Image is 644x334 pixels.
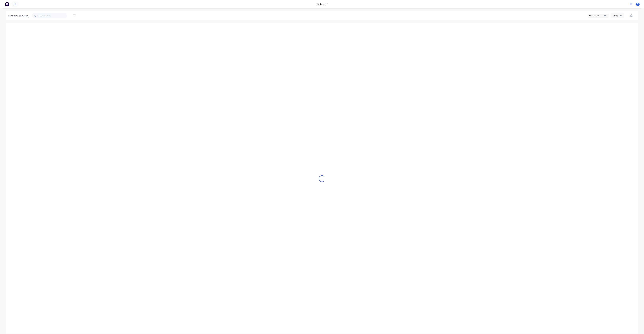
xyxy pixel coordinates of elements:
button: ACA Truck [588,14,609,18]
input: Search for orders [38,13,67,18]
img: Factory [5,2,9,6]
button: Week [611,13,624,18]
div: Delivery scheduling [6,11,32,20]
div: Week [613,14,621,17]
span: F1 [637,3,639,5]
div: ACA Truck [589,14,604,17]
div: productivity [315,2,329,6]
